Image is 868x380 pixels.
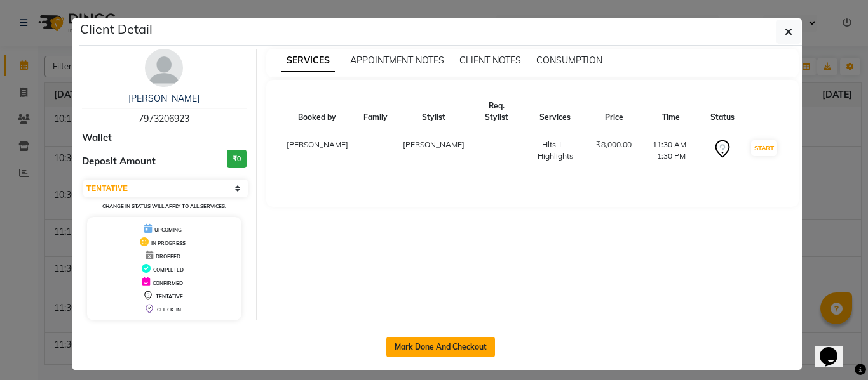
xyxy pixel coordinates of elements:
[156,293,183,299] span: TENTATIVE
[403,140,465,149] span: [PERSON_NAME]
[472,93,522,131] th: Req. Stylist
[154,226,182,233] span: UPCOMING
[157,306,181,313] span: CHECK-IN
[279,131,356,170] td: [PERSON_NAME]
[145,49,183,87] img: avatar
[82,154,156,169] span: Deposit Amount
[102,203,226,209] small: Change in status will apply to all services.
[356,131,395,170] td: -
[522,93,588,131] th: Services
[751,140,777,156] button: START
[156,253,180,259] span: DROPPED
[596,139,632,150] div: ₹8,000.00
[281,49,335,72] span: SERVICES
[151,240,186,246] span: IN PROGRESS
[639,93,703,131] th: Time
[639,131,703,170] td: 11:30 AM-1:30 PM
[703,93,742,131] th: Status
[153,266,184,273] span: COMPLETED
[350,55,444,66] span: APPOINTMENT NOTES
[356,93,395,131] th: Family
[536,55,602,66] span: CONSUMPTION
[128,93,200,104] a: [PERSON_NAME]
[529,139,581,162] div: Hlts-L - Highlights
[139,113,189,124] span: 7973206923
[153,280,183,286] span: CONFIRMED
[459,55,521,66] span: CLIENT NOTES
[395,93,472,131] th: Stylist
[815,329,855,367] iframe: chat widget
[82,131,112,145] span: Wallet
[227,150,247,168] h3: ₹0
[472,131,522,170] td: -
[588,93,639,131] th: Price
[386,337,495,357] button: Mark Done And Checkout
[279,93,356,131] th: Booked by
[80,20,153,39] h5: Client Detail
